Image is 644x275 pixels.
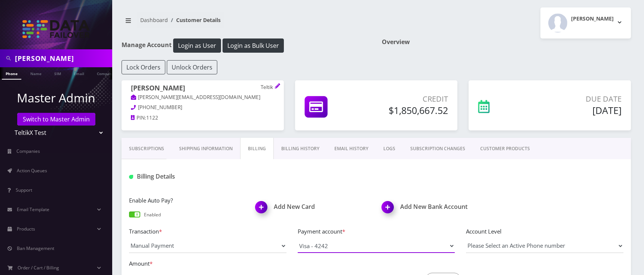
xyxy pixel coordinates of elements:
label: Transaction [129,227,286,236]
h1: Manage Account [122,38,371,53]
a: SUBSCRIPTION CHANGES [403,138,473,160]
a: CUSTOMER PRODUCTS [473,138,537,160]
a: Dashboard [140,16,168,24]
a: Shipping Information [172,138,240,160]
a: Billing History [274,138,327,160]
button: Lock Orders [122,60,165,74]
input: Search in Company [15,51,110,65]
img: Add New Card [252,199,274,221]
a: SIM [50,67,65,79]
h1: [PERSON_NAME] [131,84,275,93]
button: Login as Bulk User [223,38,284,53]
a: Login as Bulk User [223,41,284,49]
a: Email [70,67,88,79]
span: 1122 [146,114,158,121]
p: Teltik [261,84,275,91]
p: Enabled [144,211,161,218]
li: Customer Details [168,16,221,24]
button: Unlock Orders [167,60,217,74]
p: Credit [369,93,448,105]
a: Phone [2,67,21,80]
h1: Overview [382,38,631,46]
a: PIN: [131,114,146,122]
a: Switch to Master Admin [17,113,95,126]
button: Login as User [173,38,221,53]
span: Products [17,226,35,232]
span: [PHONE_NUMBER] [138,104,182,111]
button: [PERSON_NAME] [540,7,631,38]
a: EMAIL HISTORY [327,138,376,160]
a: Company [93,67,118,79]
nav: breadcrumb [122,12,371,34]
a: Login as User [172,41,223,49]
label: Amount [129,259,286,268]
label: Account Level [466,227,623,236]
span: Action Queues [17,167,47,174]
h1: Billing Details [129,173,286,180]
label: Payment account [298,227,455,236]
a: Add New CardAdd New Card [255,203,371,210]
a: Billing [240,138,274,160]
span: Order / Cart / Billing [18,265,59,271]
h1: Add New Bank Account [382,203,497,210]
a: LOGS [376,138,403,160]
img: Billing Details [129,175,133,179]
label: Enable Auto Pay? [129,196,244,205]
a: Add New Bank AccountAdd New Bank Account [382,203,497,210]
span: Ban Management [17,245,54,251]
h5: [DATE] [530,105,622,116]
img: Add New Bank Account [378,199,400,221]
span: Support [16,187,32,193]
a: [PERSON_NAME][EMAIL_ADDRESS][DOMAIN_NAME] [131,94,260,101]
h5: $1,850,667.52 [369,105,448,116]
h1: Add New Card [255,203,371,210]
span: Email Template [17,206,49,213]
img: TeltikX Test [22,20,90,38]
h2: [PERSON_NAME] [571,16,614,22]
p: Due Date [530,93,622,105]
a: Subscriptions [122,138,172,160]
a: Name [27,67,45,79]
span: Companies [16,148,40,154]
